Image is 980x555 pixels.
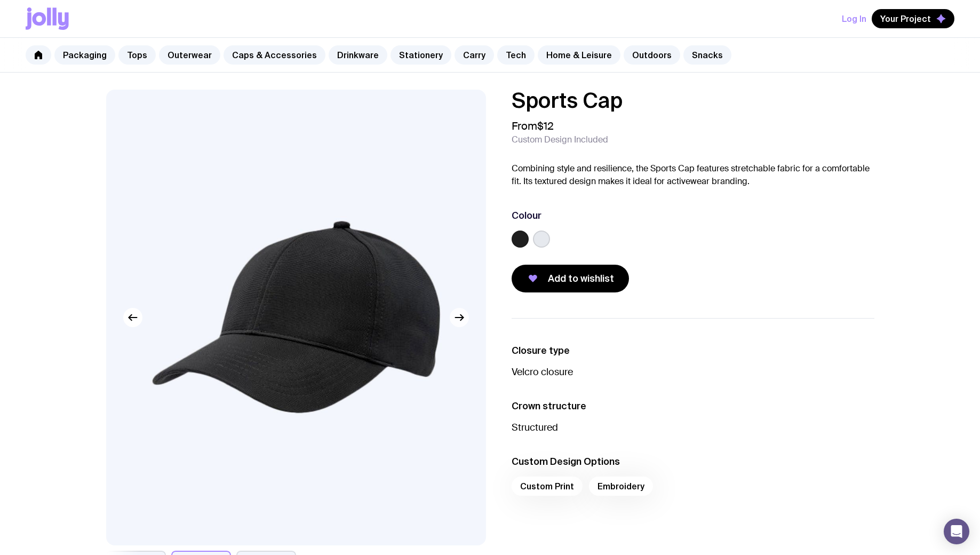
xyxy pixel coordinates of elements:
div: Open Intercom Messenger [944,519,969,544]
a: Outerwear [159,45,220,65]
p: Combining style and resilience, the Sports Cap features stretchable fabric for a comfortable fit.... [512,162,874,188]
button: Add to wishlist [512,265,629,292]
span: $12 [537,119,554,133]
a: Carry [455,45,494,65]
a: Tops [118,45,156,65]
a: Tech [497,45,535,65]
a: Caps & Accessories [224,45,325,65]
a: Snacks [683,45,731,65]
a: Drinkware [329,45,387,65]
a: Stationery [391,45,451,65]
span: Your Project [880,13,931,24]
h3: Crown structure [512,400,874,413]
p: Velcro closure [512,366,874,378]
h1: Sports Cap [512,90,874,111]
h3: Custom Design Options [512,455,874,468]
button: Log In [842,9,866,28]
span: From [512,120,554,132]
a: Outdoors [624,45,680,65]
span: Custom Design Included [512,134,608,145]
h3: Colour [512,209,541,222]
h3: Closure type [512,344,874,357]
button: Your Project [872,9,954,28]
p: Structured [512,421,874,434]
span: Add to wishlist [548,272,614,285]
a: Home & Leisure [538,45,620,65]
a: Packaging [54,45,115,65]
